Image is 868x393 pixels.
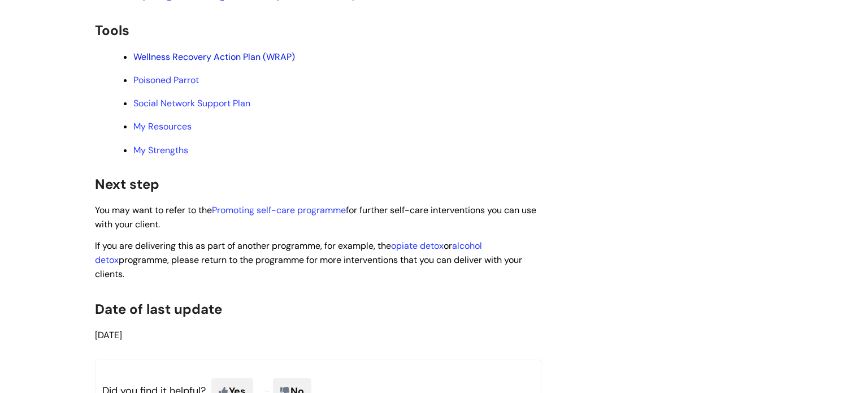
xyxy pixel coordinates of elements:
[95,329,122,341] span: [DATE]
[133,74,199,86] a: Poisoned Parrot
[391,240,444,252] a: opiate detox
[95,21,129,39] span: Tools
[212,204,346,216] a: Promoting self-care programme
[133,120,192,132] a: My Resources
[95,175,159,193] span: Next step
[133,97,250,109] a: Social Network Support Plan
[133,51,295,63] a: Wellness Recovery Action Plan (WRAP)
[95,300,222,318] span: Date of last update
[95,240,522,280] span: If you are delivering this as part of another programme, for example, the or programme, please re...
[95,204,536,230] span: You may want to refer to the for further self-care interventions you can use with your client.
[133,144,188,156] a: My Strengths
